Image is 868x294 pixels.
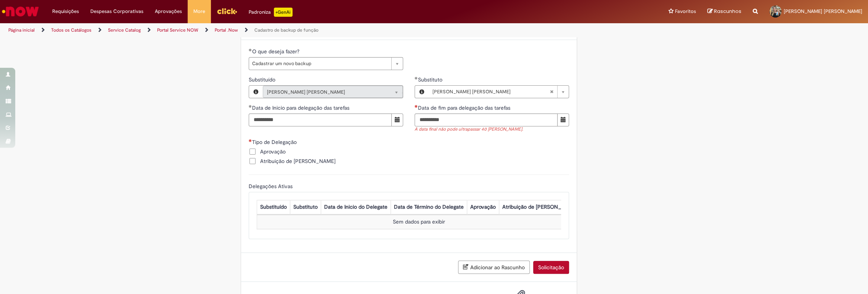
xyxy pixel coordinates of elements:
span: O que deseja fazer? [252,48,301,55]
span: Rascunhos [714,8,741,15]
input: Data de Inicio para delegação das tarefas 29 September 2025 Monday [249,113,392,126]
span: Somente leitura - Data de fim para delegação das tarefas [418,104,512,111]
a: Cadastro de backup de função [254,27,318,33]
a: [PERSON_NAME] [PERSON_NAME]Limpar campo Substituto [429,86,569,98]
a: Service Catalog [108,27,141,33]
a: Página inicial [8,27,35,33]
span: [PERSON_NAME] [PERSON_NAME] [267,86,383,98]
button: Substituído, Visualizar este registro Ana Clara Fernandes Fochesato [249,86,263,98]
div: A data final não pode ultrapassar 40 [PERSON_NAME]. [415,126,569,133]
abbr: Limpar campo Substituto [546,86,557,98]
span: Cadastrar um novo backup [252,58,387,70]
span: Obrigatório Preenchido [249,105,252,108]
span: Favoritos [675,8,696,15]
a: Todos os Catálogos [51,27,92,33]
td: Sem dados para exibir [257,215,581,229]
button: Adicionar ao Rascunho [458,260,530,274]
a: Rascunhos [707,8,741,15]
p: +GenAi [274,8,293,17]
span: Obrigatório Preenchido [415,77,418,80]
span: [PERSON_NAME] [PERSON_NAME] [432,86,550,98]
th: Aprovação [467,200,499,214]
span: Requisições [52,8,79,15]
a: Portal .Now [215,27,238,33]
th: Data de Inicio do Delegate [321,200,391,214]
span: Somente leitura - Substituído, Ana Clara Fernandes Fochesato [249,76,277,83]
th: Data de Término do Delegate [391,200,467,214]
span: Despesas Corporativas [90,8,143,15]
span: Aprovação [260,148,286,155]
input: Data de fim para delegação das tarefas [415,113,558,126]
span: Necessários [415,105,418,108]
div: Padroniza [249,8,293,17]
span: Somente leitura - Data de Inicio para delegação das tarefas [252,104,351,111]
span: Aprovações [155,8,182,15]
span: Somente leitura - Delegações Ativas [249,183,294,190]
button: Mostrar calendário para Data de Inicio para delegação das tarefas [391,113,403,126]
span: Substituto [418,76,444,83]
a: [PERSON_NAME] [PERSON_NAME]Limpar campo Substituído [263,86,403,98]
span: [PERSON_NAME] [PERSON_NAME] [784,8,862,14]
span: Obrigatório Preenchido [249,48,252,51]
a: Portal Service NOW [157,27,198,33]
button: Substituto, Visualizar este registro Bruna Lucon De Lima [415,86,429,98]
label: Somente leitura - Delegações Ativas [249,182,294,190]
img: click_logo_yellow_360x200.png [217,5,237,17]
th: Atribuição de [PERSON_NAME] [499,200,581,214]
span: More [193,8,205,15]
span: Obrigatório [249,139,252,142]
th: Substituído [257,200,290,214]
ul: Trilhas de página [6,23,573,37]
span: Atribuição de [PERSON_NAME] [260,157,336,165]
button: Mostrar calendário para Data de fim para delegação das tarefas [557,113,569,126]
span: Tipo de Delegação [252,139,298,145]
img: ServiceNow [1,4,40,19]
button: Solicitação [533,261,569,274]
th: Substituto [290,200,321,214]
